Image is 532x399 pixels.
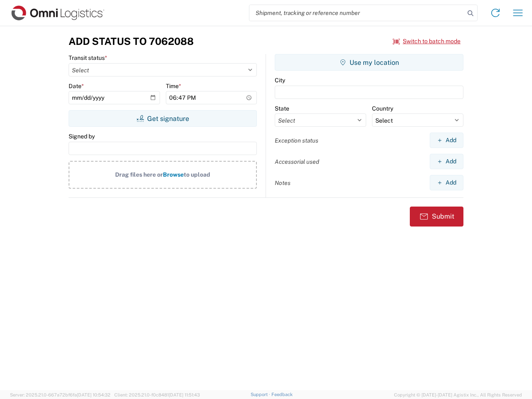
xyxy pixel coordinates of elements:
[275,54,463,71] button: Use my location
[77,392,111,397] span: [DATE] 10:54:32
[69,35,194,47] h3: Add Status to 7062088
[115,171,163,178] span: Drag files here or
[69,133,95,140] label: Signed by
[430,154,463,169] button: Add
[114,392,200,397] span: Client: 2025.21.0-f0c8481
[394,391,522,399] span: Copyright © [DATE]-[DATE] Agistix Inc., All Rights Reserved
[251,392,271,397] a: Support
[275,179,291,187] label: Notes
[10,392,111,397] span: Server: 2025.21.0-667a72bf6fa
[275,76,285,84] label: City
[184,171,210,178] span: to upload
[430,133,463,148] button: Add
[69,54,107,62] label: Transit status
[275,137,318,144] label: Exception status
[249,5,465,21] input: Shipment, tracking or reference number
[271,392,293,397] a: Feedback
[69,110,257,127] button: Get signature
[372,105,393,112] label: Country
[169,392,200,397] span: [DATE] 11:51:43
[430,175,463,190] button: Add
[163,171,184,178] span: Browse
[166,82,181,90] label: Time
[275,158,319,165] label: Accessorial used
[275,105,289,112] label: State
[393,34,461,48] button: Switch to batch mode
[69,82,84,90] label: Date
[410,207,463,227] button: Submit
